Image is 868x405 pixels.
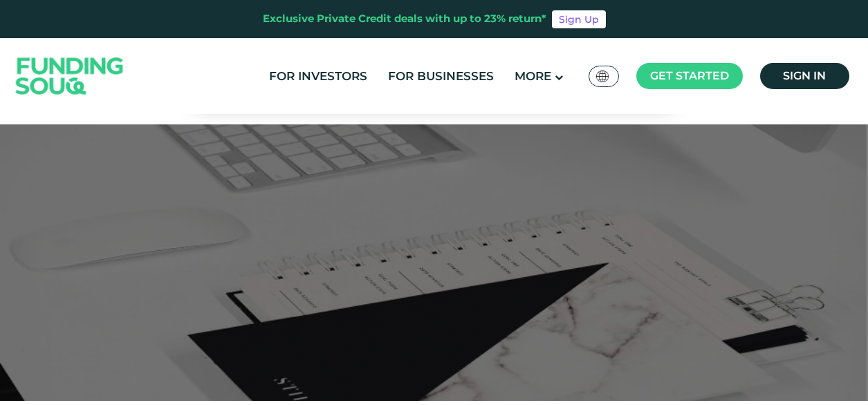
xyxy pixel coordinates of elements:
div: Exclusive Private Credit deals with up to 23% return* [263,11,546,27]
a: For Businesses [385,65,497,88]
span: More [515,69,551,83]
span: Get started [650,69,729,82]
img: SA Flag [596,70,609,82]
a: For Investors [266,65,371,88]
a: Sign in [760,63,849,89]
img: Logo [2,41,138,111]
span: Sign in [783,69,826,82]
a: Sign Up [552,10,606,28]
